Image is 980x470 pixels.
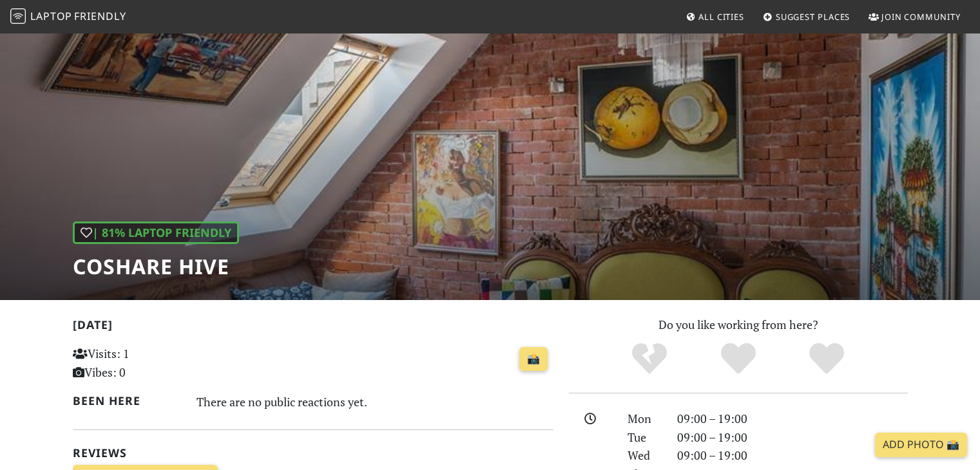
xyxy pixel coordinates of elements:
h2: Reviews [73,446,553,460]
div: Definitely! [782,341,871,377]
a: All Cities [680,5,749,28]
div: There are no public reactions yet. [197,391,553,412]
span: All Cities [698,11,744,23]
p: Do you like working from here? [569,315,908,334]
span: Suggest Places [776,11,850,23]
h1: CoShare HIVE [73,254,239,279]
span: Friendly [74,9,126,23]
div: Tue [620,428,669,447]
span: Laptop [30,9,72,23]
h2: Been here [73,394,182,408]
a: Add Photo 📸 [875,433,967,457]
div: No [605,341,694,377]
div: 09:00 – 19:00 [669,428,916,447]
h2: [DATE] [73,318,553,337]
div: 09:00 – 19:00 [669,409,916,428]
div: 09:00 – 19:00 [669,446,916,465]
div: Wed [620,446,669,465]
div: | 81% Laptop Friendly [73,221,239,244]
div: Yes [694,341,783,377]
span: Join Community [881,11,961,23]
p: Visits: 1 Vibes: 0 [73,344,223,382]
a: Suggest Places [758,5,856,28]
a: LaptopFriendly LaptopFriendly [10,6,126,28]
a: Join Community [863,5,966,28]
a: 📸 [519,347,548,371]
div: Mon [620,409,669,428]
img: LaptopFriendly [10,8,26,24]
